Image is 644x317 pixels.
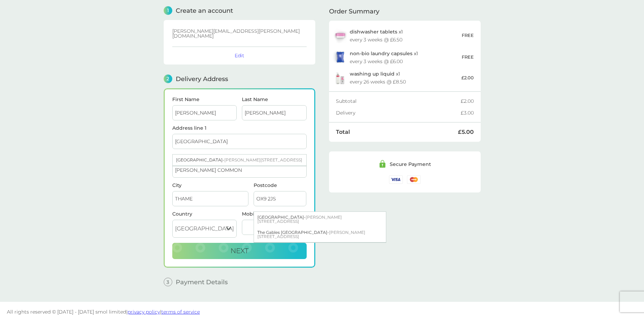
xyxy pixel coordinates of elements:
div: Total [336,129,458,135]
span: Order Summary [329,8,379,14]
label: Last Name [242,97,307,102]
p: £2.00 [461,74,474,81]
div: £3.00 [461,110,474,115]
span: dishwasher tablets [350,29,397,35]
label: City [172,183,248,188]
img: /assets/icons/cards/mastercard.svg [407,175,421,184]
p: x 1 [350,29,403,34]
div: every 3 weeks @ £6.00 [350,59,403,64]
label: Postcode [254,183,307,188]
a: privacy policy [127,309,160,315]
span: [PERSON_NAME][STREET_ADDRESS] [257,230,365,239]
span: Next [231,247,248,255]
span: Payment Details [176,279,228,285]
button: Edit [235,52,244,59]
span: Create an account [176,8,233,14]
div: Delivery [336,110,461,115]
span: 2 [164,75,172,83]
button: Next [172,243,307,259]
div: every 3 weeks @ £6.50 [350,37,402,42]
span: [PERSON_NAME][STREET_ADDRESS] [257,215,342,224]
div: £5.00 [458,129,474,135]
span: 3 [164,278,172,286]
p: FREE [462,53,474,61]
div: Secure Payment [390,162,431,167]
label: Mobile Number [242,211,307,216]
label: First Name [172,97,237,102]
p: x 1 [350,51,418,56]
a: terms of service [161,309,200,315]
span: [PERSON_NAME][EMAIL_ADDRESS][PERSON_NAME][DOMAIN_NAME] [172,28,300,39]
span: [PERSON_NAME][STREET_ADDRESS] [224,157,302,162]
p: FREE [462,32,474,39]
div: £2.00 [461,99,474,103]
img: /assets/icons/cards/visa.svg [389,175,403,184]
span: 1 [164,6,172,15]
div: Subtotal [336,99,461,103]
label: Address line 1 [172,126,307,130]
span: non-bio laundry capsules [350,50,412,57]
p: x 1 [350,71,400,77]
div: [GEOGRAPHIC_DATA] - [173,155,306,166]
div: The Gables [GEOGRAPHIC_DATA] - [254,227,386,242]
div: Country [172,211,237,216]
span: washing up liquid [350,71,395,77]
div: [GEOGRAPHIC_DATA] - [254,212,386,227]
span: Delivery Address [176,76,228,82]
div: every 26 weeks @ £8.50 [350,79,406,84]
